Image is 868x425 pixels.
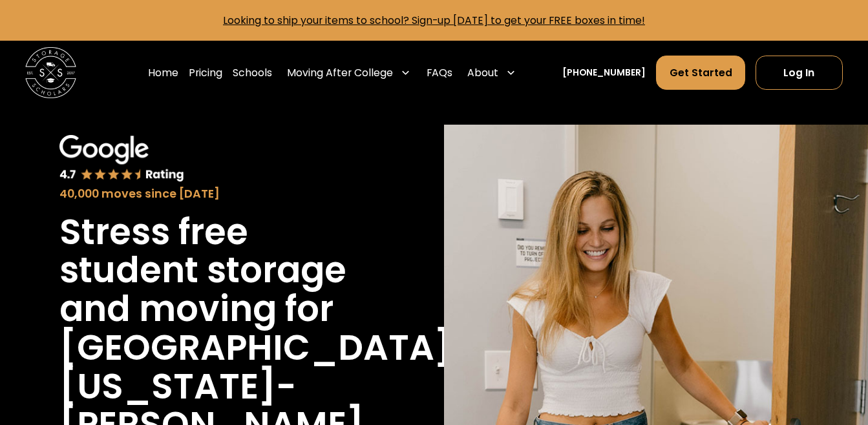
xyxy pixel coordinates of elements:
[189,55,222,90] a: Pricing
[148,55,178,90] a: Home
[463,55,522,90] div: About
[282,55,416,90] div: Moving After College
[59,135,185,183] img: Google 4.7 star rating
[25,47,76,98] img: Storage Scholars main logo
[756,56,842,90] a: Log In
[427,55,452,90] a: FAQs
[656,56,745,90] a: Get Started
[59,185,365,203] div: 40,000 moves since [DATE]
[467,65,498,81] div: About
[233,55,272,90] a: Schools
[287,65,393,81] div: Moving After College
[223,13,645,28] a: Looking to ship your items to school? Sign-up [DATE] to get your FREE boxes in time!
[562,66,646,79] a: [PHONE_NUMBER]
[59,213,365,329] h1: Stress free student storage and moving for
